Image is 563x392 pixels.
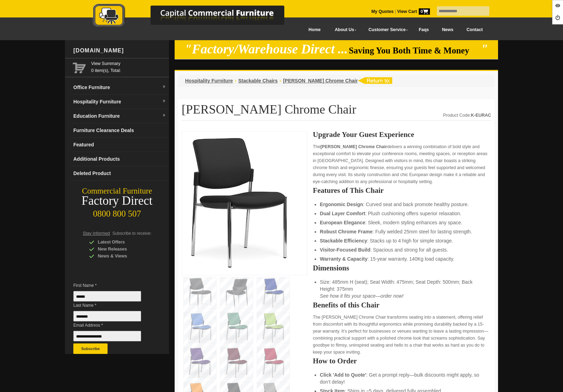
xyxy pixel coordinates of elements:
span: Stay Informed [83,231,110,236]
div: Product Code: [443,112,491,119]
li: : Sleek, modern styling enhances any space. [320,219,484,226]
span: First Name * [73,282,152,289]
li: › [279,77,281,84]
img: return to [358,77,392,84]
strong: Ergonomic Design [320,202,363,207]
h1: [PERSON_NAME] Chrome Chair [182,103,491,121]
a: View Summary [91,60,166,67]
a: View Cart0 [396,9,430,14]
span: Subscribe to receive: [112,231,152,236]
strong: Warranty & Capacity [320,256,367,262]
li: Size: 485mm H (seat); Seat Width: 475mm; Seat Depth: 500mm; Back Height: 375mm [320,278,484,299]
em: "Factory/Warehouse Direct ... [185,42,348,56]
div: New Releases [89,246,155,253]
span: 0 item(s), Total: [91,60,166,73]
em: See how it fits your space—order now! [320,293,404,299]
h2: How to Order [313,357,491,364]
a: Education Furnituredropdown [71,109,169,123]
li: : Spacious and strong for all guests. [320,246,484,253]
strong: Stackable Efficiency [320,238,367,244]
h2: Benefits of this Chair [313,302,491,308]
a: My Quotes [371,9,394,14]
a: Contact [460,22,489,38]
img: dropdown [162,114,166,118]
li: : Get a prompt reply—bulk discounts might apply, so don’t delay! [320,371,484,385]
p: The delivers a winning combination of bold style and exceptional comfort to elevate your conferen... [313,143,491,185]
div: 0800 800 507 [65,205,169,219]
div: Commercial Furniture [65,186,169,196]
em: " [481,42,488,56]
h2: Upgrade Your Guest Experience [313,131,491,138]
p: The [PERSON_NAME] Chrome Chair transforms seating into a statement, offering relief from discomfo... [313,314,491,356]
span: 0 [419,8,430,15]
a: Additional Products [71,152,169,166]
button: Subscribe [73,343,108,354]
strong: Visitor-Focused Build [320,247,370,253]
strong: European Elegance [320,220,365,225]
span: Email Address * [73,322,152,329]
a: [PERSON_NAME] Chrome Chair [283,78,358,84]
a: Customer Service [361,22,412,38]
strong: View Cart [397,9,430,14]
li: : Fully welded 25mm steel for lasting strength. [320,228,484,235]
li: : 15-year warranty. 140Kg load capacity. [320,255,484,262]
strong: K-EURAC [471,113,491,118]
div: Factory Direct [65,196,169,206]
a: Capital Commercial Furniture Logo [74,3,318,31]
a: Hospitality Furniture [185,78,233,84]
img: Eura Chrome Chair [185,135,290,269]
img: dropdown [162,99,166,103]
a: Deleted Product [71,166,169,181]
a: Hospitality Furnituredropdown [71,95,169,109]
strong: Robust Chrome Frame [320,229,373,234]
h2: Dimensions [313,264,491,271]
a: Office Furnituredropdown [71,80,169,95]
strong: [PERSON_NAME] Chrome Chair [320,144,387,149]
a: Faqs [412,22,436,38]
a: Stackable Chairs [238,78,278,84]
input: Email Address * [73,331,141,341]
span: Saving You Both Time & Money [349,46,480,55]
span: Last Name * [73,302,152,309]
li: : Curved seat and back promote healthy posture. [320,201,484,208]
li: : Stacks up to 4 high for simple storage. [320,237,484,244]
li: : Plush cushioning offers superior relaxation. [320,210,484,217]
div: News & Views [89,253,155,260]
h2: Features of This Chair [313,187,491,194]
a: Featured [71,138,169,152]
li: › [235,77,236,84]
img: Capital Commercial Furniture Logo [74,3,318,29]
div: [DOMAIN_NAME] [71,40,169,61]
div: Latest Offers [89,239,155,246]
a: About Us [327,22,361,38]
a: Furniture Clearance Deals [71,123,169,138]
input: Last Name * [73,311,141,321]
a: News [436,22,460,38]
strong: Click 'Add to Quote' [320,372,366,378]
img: dropdown [162,85,166,89]
strong: Dual Layer Comfort [320,211,365,216]
input: First Name * [73,291,141,302]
